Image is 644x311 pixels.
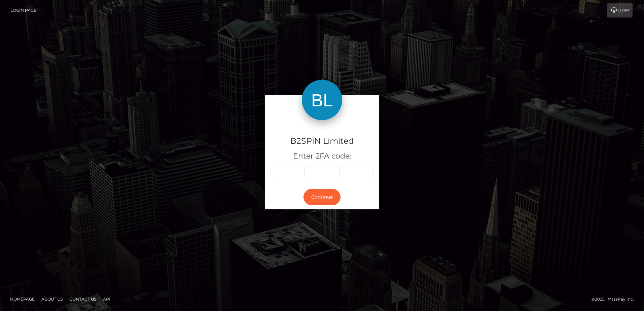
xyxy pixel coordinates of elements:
[303,189,341,205] button: Continue
[7,294,37,304] a: Homepage
[607,3,633,18] a: Login
[302,80,342,120] img: B2SPIN Limited
[100,294,113,304] a: API
[270,135,374,147] h4: B2SPIN Limited
[39,294,65,304] a: About Us
[270,151,374,162] h5: Enter 2FA code:
[67,294,99,304] a: Contact Us
[591,296,639,303] div: © 2025 , MassPay Inc.
[10,3,36,18] a: Login Page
